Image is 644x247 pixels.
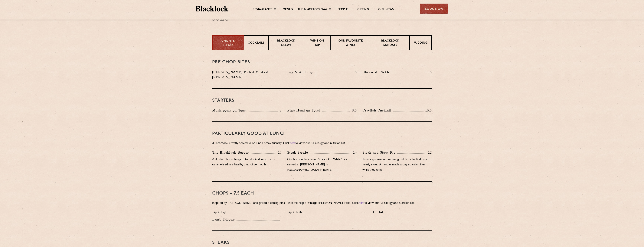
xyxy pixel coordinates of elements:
p: 10.5 [423,108,432,113]
p: Pork Rib [287,210,304,215]
p: Inspired by [PERSON_NAME] and grilled blushing pink - with the help of vintage [PERSON_NAME] iron... [212,201,432,206]
a: Gifting [357,8,369,12]
p: Cocktails [248,41,265,46]
p: Trimmings from our morning butchery, fuelled by a hearty stout. A handful made a day so catch the... [362,157,432,173]
p: (Dinner too). Swiftly served to be lunch-break-friendly. Click to view our full allergy and nutri... [212,141,432,146]
a: Our News [378,8,394,12]
p: 8.5 [350,108,357,113]
a: here [290,142,296,145]
p: 1.5 [425,70,432,74]
p: Our favourite wines [334,39,367,48]
p: Pork Loin [212,210,231,215]
h2: SOHO [212,16,233,24]
p: A double cheeseburger Blacklocked with onions caramelised in a healthy glug of vermouth. [212,157,282,167]
p: Blacklock Brews [273,39,300,48]
p: 1.5 [275,70,282,74]
h3: Starters [212,98,432,103]
p: 12 [426,150,432,155]
div: Book Now [420,4,448,14]
p: 14 [276,150,282,155]
p: Mushrooms on Toast [212,108,249,113]
a: here [359,202,364,205]
a: People [338,8,348,12]
p: 1.5 [350,70,357,74]
p: 8 [278,108,282,113]
p: Pig's Head on Toast [287,108,322,113]
h3: Steaks [212,240,432,245]
h3: Pre Chop Bites [212,60,432,65]
p: Chops & Steaks [216,39,240,48]
p: [PERSON_NAME] Potted Meats & [PERSON_NAME] [212,69,275,80]
a: Menus [283,8,293,12]
h3: PARTICULARLY GOOD AT LUNCH [212,131,432,136]
p: Steak Sarnie [287,150,310,155]
a: The Blacklock Way [298,8,327,12]
img: BL_Textured_Logo-footer-cropped.svg [196,6,228,11]
p: Lamb Cutlet [362,210,385,215]
p: Crayfish Cocktail [362,108,393,113]
p: Egg & Anchovy [287,69,315,75]
p: Lamb T-Bone [212,217,237,222]
p: Steak and Stout Pie [362,150,397,155]
h3: Chops - 7.5 each [212,191,432,196]
p: Pudding [414,41,428,46]
p: Blacklock Sundays [375,39,406,48]
a: Restaurants [253,8,272,12]
p: Cheese & Pickle [362,69,392,75]
p: Wine on Tap [308,39,326,48]
p: The Blacklock Burger [212,150,251,155]
p: Our take on the classic “Steak-On-White” first served at [PERSON_NAME] in [GEOGRAPHIC_DATA] in [D... [287,157,357,173]
p: 14 [351,150,357,155]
